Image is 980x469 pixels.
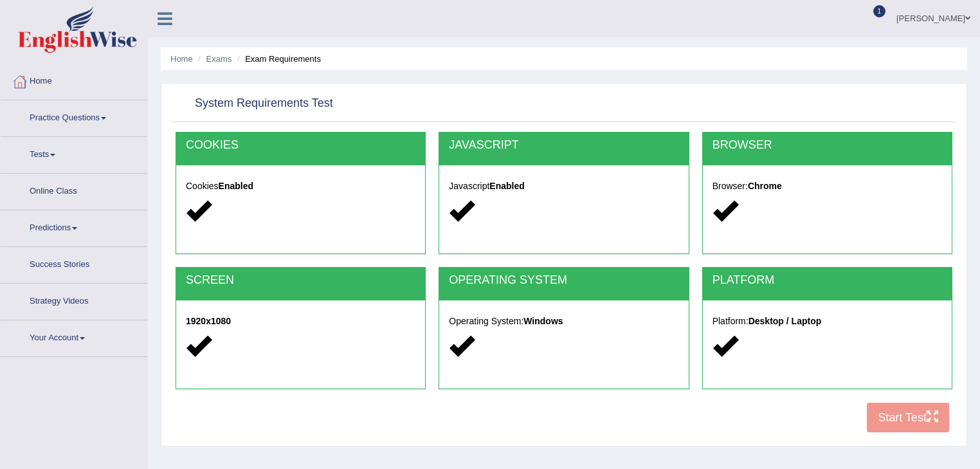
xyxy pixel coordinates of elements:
strong: Enabled [489,181,524,191]
h5: Browser: [712,181,942,191]
a: Online Class [1,174,147,206]
a: Tests [1,137,147,169]
strong: Chrome [748,181,782,191]
h5: Operating System: [449,317,678,326]
a: Predictions [1,210,147,243]
a: Home [1,64,147,96]
h2: OPERATING SYSTEM [449,274,678,287]
h5: Cookies [186,181,415,191]
h5: Platform: [712,317,942,326]
a: Practice Questions [1,100,147,133]
h5: Javascript [449,181,678,191]
strong: Desktop / Laptop [749,316,822,326]
a: Your Account [1,320,147,353]
h2: JAVASCRIPT [449,139,678,152]
h2: BROWSER [712,139,942,152]
a: Home [170,54,193,64]
li: Exam Requirements [234,53,321,65]
h2: PLATFORM [712,274,942,287]
a: Exams [206,54,232,64]
a: Strategy Videos [1,284,147,316]
h2: System Requirements Test [176,94,333,113]
h2: SCREEN [186,274,415,287]
strong: 1920x1080 [186,316,231,326]
strong: Enabled [219,181,253,191]
h2: COOKIES [186,139,415,152]
a: Success Stories [1,247,147,279]
span: 1 [873,5,886,17]
strong: Windows [523,316,563,326]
